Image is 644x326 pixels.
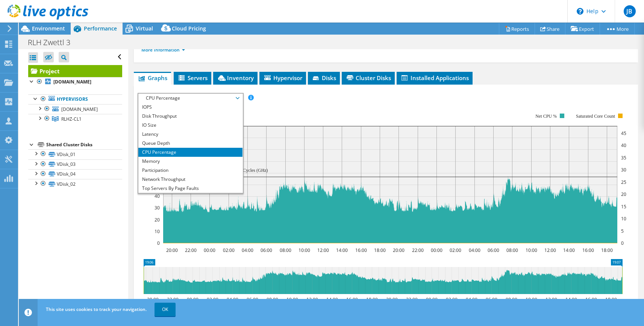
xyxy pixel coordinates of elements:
[336,247,348,253] text: 14:00
[138,74,167,82] span: Graphs
[326,296,338,303] text: 14:00
[546,296,557,303] text: 12:00
[138,157,242,166] li: Memory
[577,8,583,15] svg: \n
[355,247,367,253] text: 16:00
[185,247,197,253] text: 22:00
[535,114,557,119] text: Net CPU %
[393,247,405,253] text: 20:00
[412,247,424,253] text: 22:00
[576,114,615,119] text: Saturated Core Count
[565,296,577,303] text: 14:00
[28,159,122,169] a: VDisk_03
[506,247,518,253] text: 08:00
[136,25,153,32] span: Virtual
[563,247,575,253] text: 14:00
[167,296,179,303] text: 22:00
[621,142,626,149] text: 40
[28,114,122,124] a: RLHZ-CL1
[142,94,239,103] span: CPU Percentage
[187,296,199,303] text: 00:00
[280,247,291,253] text: 08:00
[488,247,499,253] text: 06:00
[600,23,635,35] a: More
[450,247,461,253] text: 02:00
[621,167,626,173] text: 30
[306,296,318,303] text: 12:00
[621,155,626,161] text: 35
[46,140,122,149] div: Shared Cluster Disks
[138,148,242,157] li: CPU Percentage
[227,296,238,303] text: 04:00
[138,184,242,193] li: Top Servers By Page Faults
[621,215,626,222] text: 10
[621,179,626,185] text: 25
[366,296,378,303] text: 18:00
[32,25,65,32] span: Environment
[61,116,82,122] span: RLHZ-CL1
[446,296,458,303] text: 02:00
[621,240,624,246] text: 0
[466,296,477,303] text: 04:00
[621,130,626,136] text: 45
[138,121,242,130] li: IO Size
[582,247,594,253] text: 16:00
[177,74,208,82] span: Servers
[247,296,258,303] text: 06:00
[141,47,185,53] a: More Information
[621,191,626,197] text: 20
[204,247,215,253] text: 00:00
[621,203,626,210] text: 15
[138,139,242,148] li: Queue Depth
[526,296,537,303] text: 10:00
[526,247,537,253] text: 10:00
[155,228,160,235] text: 10
[28,169,122,179] a: VDisk_04
[28,94,122,104] a: Hypervisors
[535,23,565,35] a: Share
[28,149,122,159] a: VDisk_01
[624,5,636,17] span: JB
[499,23,535,35] a: Reports
[267,296,278,303] text: 08:00
[28,77,122,87] a: [DOMAIN_NAME]
[223,247,235,253] text: 02:00
[486,296,497,303] text: 06:00
[506,296,517,303] text: 08:00
[172,25,206,32] span: Cloud Pricing
[263,74,302,82] span: Hypervisor
[261,247,272,253] text: 06:00
[155,217,160,223] text: 20
[166,247,178,253] text: 20:00
[400,74,469,82] span: Installed Applications
[565,23,600,35] a: Export
[621,228,624,234] text: 5
[386,296,398,303] text: 20:00
[138,175,242,184] li: Network Throughput
[345,74,391,82] span: Cluster Disks
[28,104,122,114] a: [DOMAIN_NAME]
[585,296,597,303] text: 16:00
[242,247,253,253] text: 04:00
[317,247,329,253] text: 12:00
[138,166,242,175] li: Participation
[155,193,160,199] text: 40
[374,247,386,253] text: 18:00
[346,296,358,303] text: 16:00
[138,103,242,112] li: IOPS
[426,296,438,303] text: 00:00
[217,74,254,82] span: Inventory
[138,112,242,121] li: Disk Throughput
[46,306,147,312] span: This site uses cookies to track your navigation.
[469,247,480,253] text: 04:00
[601,247,613,253] text: 18:00
[53,79,91,85] b: [DOMAIN_NAME]
[286,296,298,303] text: 10:00
[61,106,98,112] span: [DOMAIN_NAME]
[157,240,160,246] text: 0
[147,296,159,303] text: 20:00
[605,296,617,303] text: 18:00
[312,74,336,82] span: Disks
[207,296,218,303] text: 02:00
[28,179,122,189] a: VDisk_02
